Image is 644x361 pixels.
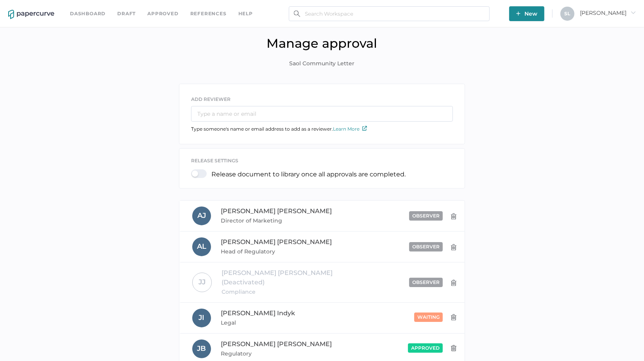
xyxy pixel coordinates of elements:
span: Director of Marketing [221,216,339,225]
span: Legal [221,318,339,327]
a: References [190,9,227,18]
span: A J [197,211,206,220]
span: [PERSON_NAME] Indyk [221,309,295,317]
span: observer [412,244,440,250]
span: Type someone's name or email address to add as a reviewer. [191,126,367,132]
img: search.bf03fe8b.svg [294,11,300,17]
span: J I [199,313,205,322]
span: ADD REVIEWER [191,96,231,102]
h1: Manage approval [6,36,638,51]
i: arrow_right [630,10,636,15]
img: plus-white.e19ec114.svg [516,11,521,16]
span: J B [197,344,206,353]
span: observer [412,279,440,285]
span: waiting [417,314,440,320]
a: Dashboard [70,9,106,18]
a: Draft [117,9,136,18]
img: delete [451,345,457,351]
input: Type a name or email [191,106,453,122]
p: Release document to library once all approvals are completed. [211,171,406,178]
span: [PERSON_NAME] [PERSON_NAME] (Deactivated) [222,269,333,286]
span: Head of Regulatory [221,247,339,256]
input: Search Workspace [289,6,490,21]
span: S L [565,11,571,16]
a: Approved [147,9,178,18]
span: A L [197,242,206,251]
span: Compliance [222,287,354,296]
span: Saol Community Letter [290,59,355,68]
span: observer [412,213,440,219]
span: [PERSON_NAME] [PERSON_NAME] [221,340,332,348]
img: delete [451,280,457,286]
span: approved [411,345,440,351]
span: New [516,6,537,21]
a: Learn More [333,126,367,132]
span: [PERSON_NAME] [PERSON_NAME] [221,238,332,246]
span: [PERSON_NAME] [PERSON_NAME] [221,207,332,215]
img: delete [451,314,457,320]
span: Regulatory [221,349,339,358]
img: papercurve-logo-colour.7244d18c.svg [8,10,54,19]
img: delete [451,244,457,250]
div: help [238,9,253,18]
span: [PERSON_NAME] [580,9,636,16]
span: J J [199,278,206,286]
img: delete [451,213,457,219]
button: New [509,6,544,21]
span: release settings [191,158,238,163]
img: external-link-icon.7ec190a1.svg [362,126,367,131]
